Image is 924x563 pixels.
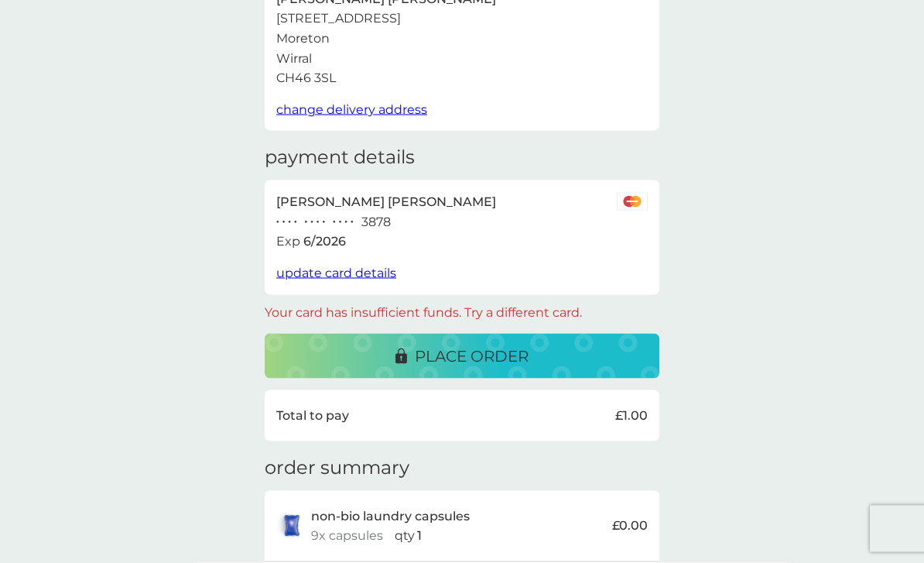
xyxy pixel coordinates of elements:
p: ● [282,218,286,226]
span: update card details [276,266,396,280]
p: Exp [276,232,300,252]
h3: payment details [265,146,415,169]
p: ● [305,218,308,226]
p: qty [395,526,415,546]
p: ● [344,218,347,226]
p: Moreton [276,29,330,49]
button: place order [265,334,659,379]
p: ● [351,218,354,226]
p: 1 [417,526,422,546]
p: [STREET_ADDRESS] [276,9,401,29]
p: 6 / 2026 [303,232,346,252]
p: 3878 [361,212,391,232]
span: change delivery address [276,102,427,117]
p: place order [415,344,529,369]
p: Wirral [276,49,312,69]
button: update card details [276,263,396,283]
p: ● [339,218,342,226]
button: change delivery address [276,100,427,120]
p: ● [310,218,313,226]
p: ● [322,218,325,226]
p: ● [317,218,320,226]
p: £0.00 [612,516,648,536]
p: [PERSON_NAME] [PERSON_NAME] [276,192,496,212]
p: 9x capsules [311,526,383,546]
p: ● [333,218,336,226]
p: ● [294,218,297,226]
p: CH46 3SL [276,68,336,88]
p: ● [288,218,291,226]
p: Your card has insufficient funds. Try a different card. [265,303,582,323]
p: £1.00 [615,406,648,426]
p: non-bio laundry capsules [311,506,470,527]
h3: order summary [265,457,409,479]
p: ● [276,218,279,226]
p: Total to pay [276,406,349,426]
